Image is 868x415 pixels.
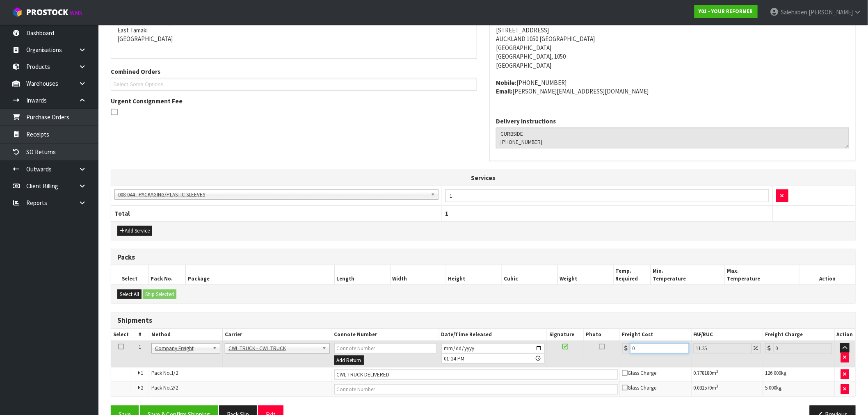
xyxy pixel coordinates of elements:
a: Y01 - YOUR REFORMER [694,5,758,18]
th: Signature [547,329,584,341]
span: 008-044 - PACKAGING/PLASTIC SLEEVES [118,190,427,200]
td: Pack No. [149,367,332,382]
th: Temp. Required [613,265,651,285]
td: m [691,367,763,382]
td: kg [763,382,834,397]
input: Freight Charge [773,343,832,353]
th: Max. Temperature [725,265,799,285]
input: Connote Number [334,369,618,380]
sup: 3 [717,383,719,389]
label: Combined Orders [111,67,160,76]
sup: 3 [717,369,719,374]
span: [PERSON_NAME] [809,8,853,16]
th: Photo [584,329,620,341]
th: Method [149,329,222,341]
th: Date/Time Released [439,329,547,341]
label: Delivery Instructions [496,117,556,125]
label: Urgent Consignment Fee [111,97,183,105]
td: kg [763,367,834,382]
span: 5.000 [765,384,777,391]
strong: mobile [496,79,516,87]
th: Select [111,329,131,341]
th: FAF/RUC [691,329,763,341]
span: 1 [141,369,143,376]
strong: email [496,87,512,95]
span: Company Freight [155,344,209,353]
strong: Y01 - YOUR REFORMER [699,8,753,15]
th: Select [111,265,148,285]
button: Select All [117,290,142,299]
th: Package [185,265,334,285]
span: 2/2 [171,384,178,391]
th: Action [834,329,855,341]
th: Action [799,265,855,285]
th: Freight Charge [763,329,834,341]
span: Glass Charge [622,384,657,391]
th: Services [111,170,855,186]
th: Connote Number [332,329,439,341]
address: [STREET_ADDRESS] East Tamaki [GEOGRAPHIC_DATA] [117,8,471,43]
span: CWL TRUCK - CWL TRUCK [228,344,319,353]
h3: Shipments [117,317,849,324]
span: Salehaben [781,8,807,16]
span: 1 [445,210,449,217]
address: [PHONE_NUMBER] [PERSON_NAME][EMAIL_ADDRESS][DOMAIN_NAME] [496,78,849,96]
input: Freight Cost [630,343,689,353]
td: Pack No. [149,382,332,397]
input: Connote Number [334,384,618,394]
th: Width [390,265,446,285]
img: cube-alt.png [12,7,23,17]
button: Add Service [117,226,152,236]
span: 1 [139,343,141,350]
th: Freight Cost [620,329,691,341]
span: ProStock [26,7,68,18]
h3: Packs [117,253,849,261]
th: Weight [557,265,613,285]
strong: [PERSON_NAME] [496,18,543,25]
button: Ship Selected [143,290,176,299]
th: Carrier [222,329,332,341]
input: Connote Number [334,343,437,353]
span: Glass Charge [622,369,657,376]
th: # [131,329,149,341]
th: Height [446,265,502,285]
th: Length [334,265,390,285]
td: m [691,382,763,397]
span: 1/2 [171,369,178,376]
th: Pack No. [148,265,186,285]
th: Total [111,206,442,221]
th: Cubic [502,265,557,285]
input: Freight Adjustment [694,343,752,353]
span: 0.778180 [694,369,712,376]
th: Min. Temperature [651,265,725,285]
address: [STREET_ADDRESS] AUCKLAND 1050 [GEOGRAPHIC_DATA] [GEOGRAPHIC_DATA] [GEOGRAPHIC_DATA], 1050 [GEOGR... [496,8,849,70]
span: 126.000 [765,369,781,376]
span: 2 [141,384,143,391]
span: 0.031570 [694,384,712,391]
small: WMS [70,9,82,17]
button: Add Return [334,356,364,365]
